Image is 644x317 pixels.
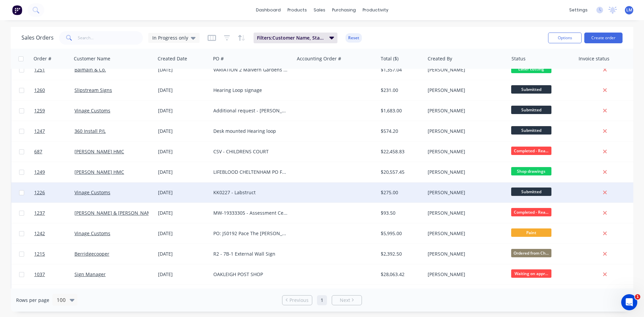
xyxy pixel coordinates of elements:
div: $231.00 [381,87,420,94]
input: Search... [78,31,143,45]
a: [PERSON_NAME] HMC [74,148,124,155]
span: 1242 [34,230,45,237]
span: 1251 [34,66,45,73]
div: [PERSON_NAME] [428,230,502,237]
span: Submitted [511,188,551,196]
div: sales [310,5,329,15]
a: 1242 [34,223,74,244]
a: [PERSON_NAME] & [PERSON_NAME] [74,210,156,216]
span: Rows per page [16,297,49,304]
span: 687 [34,148,42,155]
span: Previous [289,297,309,304]
img: Factory [12,5,22,15]
ul: Pagination [279,295,365,305]
span: 1226 [34,189,45,196]
div: [DATE] [158,230,208,237]
a: Next page [332,297,362,304]
a: 1100 [34,285,74,305]
div: Created By [428,55,452,62]
a: 1237 [34,203,74,223]
a: 1226 [34,182,74,203]
h1: Sales Orders [21,35,54,41]
a: 1260 [34,80,74,100]
div: [DATE] [158,128,208,135]
a: 1037 [34,264,74,284]
a: Balmain & Co. [74,66,106,73]
span: In Progress only [152,34,188,41]
span: LM [626,7,632,13]
a: 1215 [34,244,74,264]
div: products [284,5,310,15]
div: Total ($) [381,55,398,62]
div: [PERSON_NAME] [428,148,502,155]
a: Previous page [282,297,312,304]
span: Next [340,297,350,304]
div: $5,995.00 [381,230,420,237]
div: $1,683.00 [381,107,420,114]
div: [DATE] [158,66,208,73]
span: Submitted [511,85,551,94]
span: 1249 [34,169,45,175]
button: Create order [584,33,623,43]
div: [DATE] [158,169,208,175]
a: Berridgecooper [74,251,109,257]
div: [PERSON_NAME] [428,128,502,135]
span: Waiting on appr... [511,269,551,278]
a: 360 Install P/L [74,128,106,134]
div: [DATE] [158,251,208,257]
div: Additional request - [PERSON_NAME] Rise [213,107,288,114]
div: $28,063.42 [381,271,420,278]
a: Slipstream Signs [74,87,112,93]
div: [DATE] [158,87,208,94]
div: $2,392.50 [381,251,420,257]
a: 1247 [34,121,74,141]
div: [PERSON_NAME] [428,107,502,114]
div: Status [512,55,526,62]
a: 1251 [34,60,74,80]
a: 1259 [34,101,74,121]
span: Submitted [511,126,551,135]
div: KK0227 - Labstruct [213,189,288,196]
a: Sign Manager [74,271,106,277]
button: Filters:Customer Name, Status [254,33,337,43]
div: $93.50 [381,210,420,216]
div: Desk mounted Hearing loop [213,128,288,135]
div: [PERSON_NAME] [428,169,502,175]
div: [DATE] [158,210,208,216]
a: Vinage Customs [74,189,110,196]
div: [PERSON_NAME] [428,87,502,94]
span: Completed - Rea... [511,147,551,155]
div: [DATE] [158,148,208,155]
div: settings [566,5,591,15]
div: [PERSON_NAME] [428,251,502,257]
div: Invoice status [579,55,609,62]
div: $574.20 [381,128,420,135]
span: 1037 [34,271,45,278]
span: 1259 [34,107,45,114]
div: purchasing [329,5,359,15]
div: [DATE] [158,271,208,278]
a: 1249 [34,162,74,182]
iframe: Intercom live chat [621,294,637,310]
div: Hearing Loop signage [213,87,288,94]
button: Reset [345,33,362,43]
span: 1215 [34,251,45,257]
div: MW-19333305 - Assessment Centre LG and L3 signage PO: 5062op44788904 [213,210,288,216]
div: R2 - 7B-1 External Wall Sign [213,251,288,257]
span: Completed - Rea... [511,208,551,216]
span: 1 [635,294,640,300]
div: Customer Name [74,55,110,62]
a: Vinage Customs [74,107,110,114]
a: dashboard [253,5,284,15]
div: $1,357.04 [381,66,420,73]
span: Submitted [511,106,551,114]
div: Created Date [158,55,187,62]
div: PO # [213,55,224,62]
span: 1237 [34,210,45,216]
div: [PERSON_NAME] [428,189,502,196]
span: Ordered from Ch... [511,249,551,257]
span: Paint [511,228,551,237]
div: Order # [34,55,51,62]
div: [PERSON_NAME] [428,66,502,73]
div: LIFEBLOOD CHELTENHAM PO F26003/1 [213,169,288,175]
